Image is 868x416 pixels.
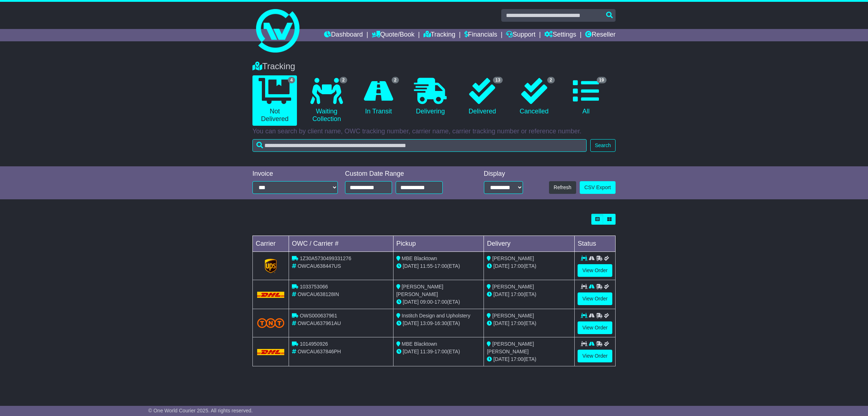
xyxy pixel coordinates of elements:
span: 09:00 [420,299,433,305]
span: OWCAU637846PH [298,349,341,354]
a: View Order [578,292,612,305]
a: 2 Cancelled [512,75,556,118]
span: 2 [547,77,555,83]
img: TNT_Domestic.png [257,318,284,328]
span: [PERSON_NAME] [PERSON_NAME] [487,341,534,354]
span: [PERSON_NAME] [492,284,534,290]
span: [PERSON_NAME] [PERSON_NAME] [396,284,443,297]
span: 17:00 [511,263,523,269]
a: CSV Export [580,181,616,194]
span: © One World Courier 2025. All rights reserved. [148,408,253,413]
td: Carrier [253,236,289,252]
span: 17:00 [511,356,523,362]
td: Pickup [393,236,484,252]
span: 11:55 [420,263,433,269]
span: [DATE] [403,263,419,269]
div: Custom Date Range [345,170,461,178]
span: MBE Blacktown [402,255,437,261]
span: [PERSON_NAME] [492,313,534,319]
td: OWC / Carrier # [289,236,393,252]
div: - (ETA) [396,320,481,327]
span: OWS000637961 [300,313,337,319]
span: 2 [392,77,399,83]
span: 17:00 [434,263,447,269]
span: [DATE] [493,291,509,297]
span: 17:00 [511,291,523,297]
a: Settings [544,29,576,41]
div: - (ETA) [396,348,481,355]
div: (ETA) [487,291,571,298]
span: MBE Blacktown [402,341,437,347]
img: DHL.png [257,292,284,298]
a: Delivering [408,75,452,118]
a: Financials [464,29,497,41]
img: DHL.png [257,349,284,355]
div: Tracking [249,61,619,72]
span: OWCAU637961AU [298,320,341,326]
span: [DATE] [403,349,419,354]
a: View Order [578,350,612,362]
span: OWCAU638447US [298,263,341,269]
div: Invoice [252,170,338,178]
a: 4 Not Delivered [252,75,297,126]
div: - (ETA) [396,298,481,306]
span: 4 [288,77,295,83]
a: 19 All [564,75,608,118]
a: Tracking [424,29,455,41]
a: Support [506,29,535,41]
span: 17:00 [434,349,447,354]
span: [DATE] [493,320,509,326]
div: (ETA) [487,320,571,327]
span: 16:30 [434,320,447,326]
a: View Order [578,264,612,277]
img: GetCarrierServiceLogo [265,259,277,273]
a: Quote/Book [372,29,414,41]
button: Search [590,139,616,152]
a: View Order [578,321,612,334]
span: 2 [340,77,347,83]
div: Display [484,170,523,178]
a: 2 In Transit [356,75,401,118]
div: (ETA) [487,355,571,363]
span: [DATE] [493,263,509,269]
span: 17:00 [511,320,523,326]
td: Status [575,236,616,252]
p: You can search by client name, OWC tracking number, carrier name, carrier tracking number or refe... [252,128,616,136]
span: 1Z30A5730499331276 [300,255,351,261]
a: 13 Delivered [460,75,505,118]
span: [DATE] [403,299,419,305]
span: [PERSON_NAME] [492,255,534,261]
button: Refresh [549,181,576,194]
a: Dashboard [324,29,363,41]
a: Reseller [585,29,616,41]
td: Delivery [484,236,575,252]
span: [DATE] [403,320,419,326]
div: (ETA) [487,262,571,270]
span: 17:00 [434,299,447,305]
span: 1033753066 [300,284,328,290]
span: OWCAU638128IN [298,291,339,297]
span: Institch Design and Upholstery [402,313,471,319]
a: 2 Waiting Collection [304,75,349,126]
span: 11:39 [420,349,433,354]
span: 1014950926 [300,341,328,347]
div: - (ETA) [396,262,481,270]
span: 13:09 [420,320,433,326]
span: 19 [597,77,607,83]
span: 13 [493,77,503,83]
span: [DATE] [493,356,509,362]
